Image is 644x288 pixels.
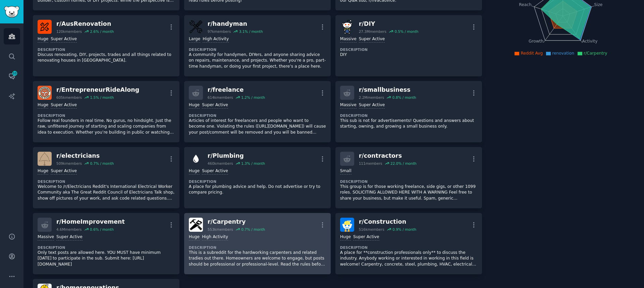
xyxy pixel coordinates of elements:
span: r/Carpentry [584,51,607,56]
div: Huge [189,168,200,174]
div: 0.7 % / month [241,227,265,232]
div: 0.8 % / month [392,95,416,100]
div: High Activity [203,36,229,43]
div: 1.5 % / month [90,95,114,100]
dt: Description [38,179,175,184]
div: Massive [38,234,54,240]
div: 460k members [208,161,233,166]
div: 2.2M members [359,95,384,100]
a: DIYr/DIY27.3Mmembers0.5% / monthMassiveSuper ActiveDescriptionDIY [335,15,482,76]
p: A place for plumbing advice and help. Do not advertise or try to compare pricing. [189,184,326,196]
dt: Description [38,113,175,118]
tspan: Growth [529,39,543,44]
span: renovation [552,51,574,56]
div: Super Active [202,102,228,109]
a: Carpentryr/Carpentry553kmembers0.7% / monthHugeHigh ActivityDescriptionThis is a subreddit for th... [184,213,331,274]
p: Welcome to /r/Electricians Reddit's International Electrical Worker Community aka The Great Reddi... [38,184,175,202]
a: r/HomeImprovement4.6Mmembers0.6% / monthMassiveSuper ActiveDescriptionOnly text posts are allowed... [33,213,179,274]
a: 10 [4,68,20,84]
p: Only text posts are allowed here. YOU MUST have minimum [DATE] to participate in the sub. Submit ... [38,250,175,268]
a: electriciansr/electricians509kmembers0.7% / monthHugeSuper ActiveDescriptionWelcome to /r/Electri... [33,147,179,208]
div: r/ HomeImprovement [56,218,125,226]
div: Super Active [56,234,83,240]
div: Huge [38,36,48,43]
div: 1.2 % / month [241,95,265,100]
a: r/contractors111members22.0% / monthSmallDescriptionThis group is for those working freelance, si... [335,147,482,208]
div: 509k members [56,161,82,166]
img: DIY [340,20,354,34]
div: Huge [189,102,200,109]
div: Large [189,36,200,43]
dt: Description [189,245,326,250]
p: This sub is not for advertisements! Questions and answers about starting, owning, and growing a s... [340,118,477,130]
div: Super Active [359,36,385,43]
img: handyman [189,20,203,34]
div: 97k members [208,29,231,34]
img: Construction [340,218,354,232]
dt: Description [38,47,175,52]
div: 27.3M members [359,29,386,34]
tspan: Size [594,2,602,7]
div: 614k members [208,95,233,100]
div: r/ freelance [208,86,265,94]
div: r/ smallbusiness [359,86,416,94]
div: Super Active [51,102,77,109]
tspan: Activity [582,39,597,44]
div: 516k members [359,227,384,232]
dt: Description [189,47,326,52]
div: r/ handyman [208,20,263,28]
div: Super Active [51,168,77,174]
div: High Activity [202,234,228,240]
img: Plumbing [189,152,203,166]
p: Follow real founders in real time. No gurus, no hindsight. Just the raw, unfiltered journey of st... [38,118,175,136]
div: 0.7 % / month [90,161,114,166]
a: EntrepreneurRideAlongr/EntrepreneurRideAlong605kmembers1.5% / monthHugeSuper ActiveDescriptionFol... [33,81,179,142]
div: r/ AusRenovation [56,20,114,28]
div: Huge [38,168,48,174]
div: 1.3 % / month [241,161,265,166]
img: EntrepreneurRideAlong [38,86,52,100]
dt: Description [340,245,477,250]
p: This is a subreddit for the hardworking carpenters and related tradies out there. Homeowners are ... [189,250,326,268]
div: 4.6M members [56,227,82,232]
a: r/smallbusiness2.2Mmembers0.8% / monthMassiveSuper ActiveDescriptionThis sub is not for advertise... [335,81,482,142]
div: Huge [189,234,200,240]
div: 3.1 % / month [239,29,263,34]
p: A place for **construction professionals only** to discuss the industry. Anybody working or inter... [340,250,477,268]
p: Discuss renovating, DIY, projects, trades and all things related to renovating houses in [GEOGRAP... [38,52,175,64]
div: r/ DIY [359,20,419,28]
span: Reddit Avg [521,51,543,56]
div: Huge [38,102,48,109]
dt: Description [340,47,477,52]
p: Articles of interest for freelancers and people who want to become one. Violating the rules ([URL... [189,118,326,136]
div: Super Active [359,102,385,109]
img: Carpentry [189,218,203,232]
div: r/ Plumbing [208,152,265,160]
a: AusRenovationr/AusRenovation120kmembers2.6% / monthHugeSuper ActiveDescriptionDiscuss renovating,... [33,15,179,76]
div: 22.0 % / month [390,161,417,166]
div: Massive [340,102,357,109]
div: 553k members [208,227,233,232]
div: r/ Construction [359,218,416,226]
p: A community for handymen, DIYers, and anyone sharing advice on repairs, maintenance, and projects... [189,52,326,70]
div: r/ electricians [56,152,114,160]
div: 605k members [56,95,82,100]
div: Small [340,168,352,174]
img: electricians [38,152,52,166]
dt: Description [189,113,326,118]
div: Super Active [353,234,379,240]
div: 111 members [359,161,382,166]
p: This group is for those working freelance, side gigs, or other 1099 roles. SOLICITING ALLOWED HER... [340,184,477,202]
div: r/ EntrepreneurRideAlong [56,86,139,94]
div: Massive [340,36,357,43]
img: AusRenovation [38,20,52,34]
div: Super Active [202,168,228,174]
a: r/freelance614kmembers1.2% / monthHugeSuper ActiveDescriptionArticles of interest for freelancers... [184,81,331,142]
span: 10 [12,71,18,76]
img: GummySearch logo [4,6,19,18]
tspan: Reach [519,2,532,7]
div: 0.9 % / month [392,227,416,232]
div: Huge [340,234,351,240]
div: 2.6 % / month [90,29,114,34]
div: 0.6 % / month [90,227,114,232]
